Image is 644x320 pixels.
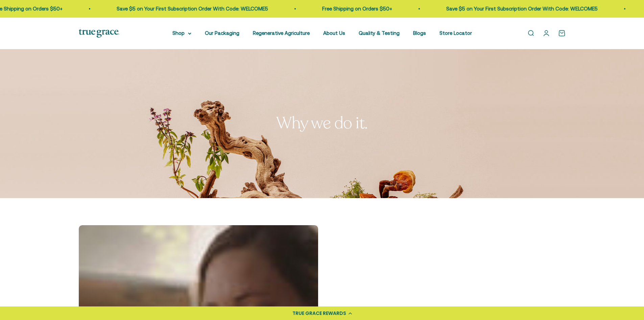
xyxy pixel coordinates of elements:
a: Free Shipping on Orders $50+ [313,6,383,12]
p: Save $5 on Your First Subscription Order With Code: WELCOME5 [107,5,259,13]
a: Store Locator [439,30,472,36]
a: Regenerative Agriculture [253,30,310,36]
summary: Shop [172,29,191,37]
p: Save $5 on Your First Subscription Order With Code: WELCOME5 [437,5,588,13]
a: Blogs [413,30,426,36]
a: Our Packaging [205,30,239,36]
a: Quality & Testing [359,30,400,36]
split-lines: Why we do it. [276,112,368,134]
div: TRUE GRACE REWARDS [292,310,346,317]
a: About Us [323,30,345,36]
